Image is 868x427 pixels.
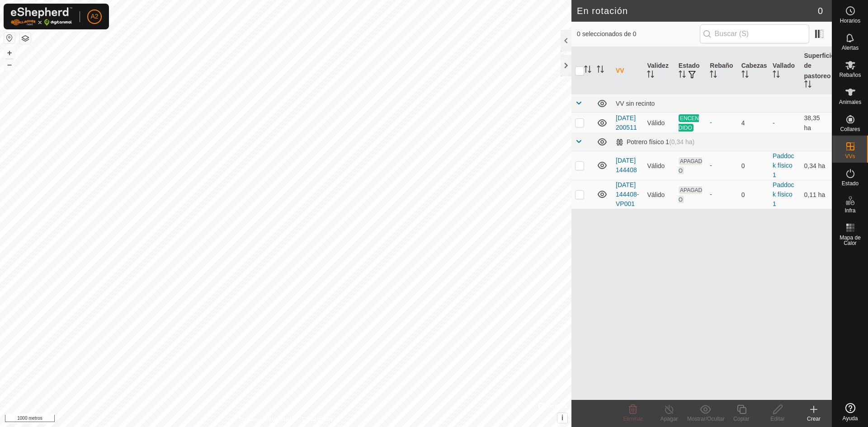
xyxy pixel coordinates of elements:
[773,62,795,69] font: Vallado
[616,100,655,107] font: VV sin recinto
[647,119,665,127] font: Válido
[679,187,702,202] font: APAGADO
[239,416,291,422] font: Política de Privacidad
[660,416,678,422] font: Apagar
[832,399,868,425] a: Ayuda
[4,33,15,43] button: Restablecer Mapa
[561,414,563,422] font: i
[679,72,686,79] p-sorticon: Activar para ordenar
[844,207,855,214] font: Infra
[818,6,823,16] font: 0
[669,138,694,145] font: (0,34 ha)
[616,67,624,74] font: VV
[679,115,699,131] font: ENCENDIDO
[710,162,712,169] font: -
[741,62,767,69] font: Cabezas
[840,235,861,246] font: Mapa de Calor
[773,72,780,79] p-sorticon: Activar para ordenar
[839,99,861,105] font: Animales
[733,416,749,422] font: Copiar
[741,119,745,127] font: 4
[741,162,745,169] font: 0
[647,72,654,79] p-sorticon: Activar para ordenar
[845,153,855,160] font: VVs
[773,119,775,127] font: -
[710,72,717,79] p-sorticon: Activar para ordenar
[741,72,749,79] p-sorticon: Activar para ordenar
[804,52,835,79] font: Superficie de pastoreo
[840,126,860,132] font: Collares
[842,180,859,187] font: Estado
[647,62,668,69] font: Validez
[679,62,700,69] font: Estado
[20,33,31,44] button: Capas del Mapa
[700,24,809,43] input: Buscar (S)
[239,415,291,423] a: Política de Privacidad
[773,181,794,207] a: Paddock físico 1
[616,114,637,131] a: [DATE] 200511
[647,191,665,198] font: Válido
[302,415,332,423] a: Contáctenos
[627,138,669,145] font: Potrero físico 1
[804,162,826,169] font: 0,34 ha
[839,72,861,78] font: Rebaños
[843,415,858,422] font: Ayuda
[616,157,637,174] a: [DATE] 144408
[90,13,98,20] font: A2
[623,416,642,422] font: Eliminar
[7,48,12,57] font: +
[710,191,712,198] font: -
[804,191,826,198] font: 0,11 ha
[804,114,820,131] font: 38,35 ha
[616,181,639,207] a: [DATE] 144408-VP001
[679,158,702,174] font: APAGADO
[741,191,745,198] font: 0
[710,62,733,69] font: Rebaño
[577,6,628,16] font: En rotación
[647,162,665,169] font: Válido
[577,30,637,38] font: 0 seleccionados de 0
[597,67,604,74] p-sorticon: Activar para ordenar
[584,67,591,74] p-sorticon: Activar para ordenar
[770,416,784,422] font: Editar
[807,416,821,422] font: Crear
[557,413,567,423] button: i
[11,7,72,26] img: Logotipo de Gallagher
[804,82,811,89] p-sorticon: Activar para ordenar
[773,152,794,178] a: Paddock físico 1
[4,47,15,58] button: +
[842,45,859,51] font: Alertas
[4,59,15,70] button: –
[710,119,712,126] font: -
[840,18,860,24] font: Horarios
[687,416,725,422] font: Mostrar/Ocultar
[7,60,12,69] font: –
[302,416,332,422] font: Contáctenos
